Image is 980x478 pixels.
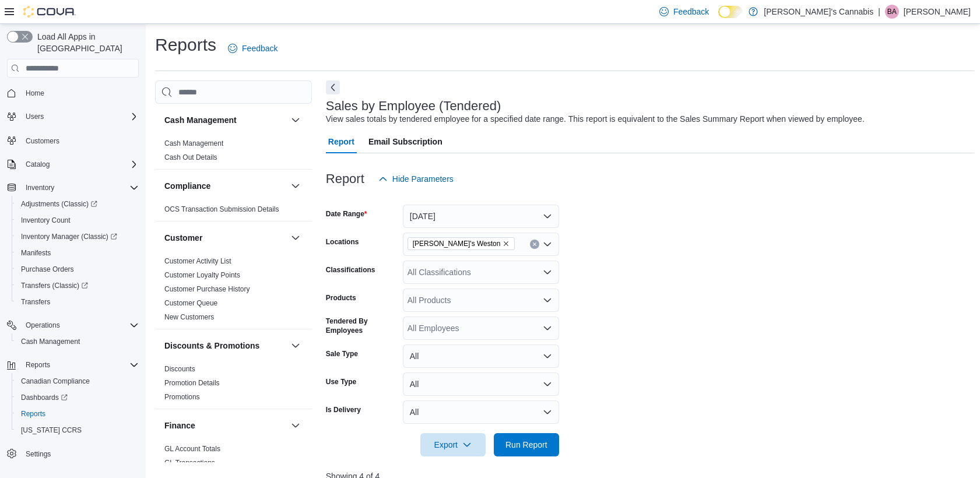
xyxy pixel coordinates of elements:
a: Dashboards [12,389,143,406]
a: Transfers (Classic) [16,279,93,293]
span: Catalog [26,160,50,169]
a: New Customers [164,313,214,321]
h3: Sales by Employee (Tendered) [326,99,501,113]
button: Hide Parameters [374,167,458,191]
img: Cova [23,6,76,17]
span: Cash Out Details [164,153,217,162]
button: Open list of options [543,324,552,333]
button: Operations [21,318,65,332]
a: Customer Queue [164,299,217,307]
button: Finance [289,419,303,433]
span: Home [26,89,44,98]
span: Customers [21,133,139,147]
span: Dashboards [21,393,68,402]
span: Transfers [16,295,139,309]
span: Feedback [242,43,278,54]
span: Cash Management [16,335,139,349]
div: Customer [155,254,312,329]
span: Feedback [673,6,709,17]
div: Compliance [155,202,312,221]
span: Canadian Compliance [21,377,90,386]
button: Settings [2,445,143,462]
button: Operations [2,317,143,333]
button: Open list of options [543,268,552,277]
span: MaryJane's Weston [408,237,515,250]
span: Dashboards [16,391,139,405]
a: Inventory Count [16,213,75,227]
span: Settings [26,449,51,459]
button: Catalog [2,156,143,173]
a: Transfers [16,295,55,309]
span: Customer Activity List [164,256,231,266]
a: GL Transactions [164,459,215,467]
span: Reports [21,409,45,419]
button: Remove MaryJane's Weston from selection in this group [503,240,510,247]
button: Clear input [530,240,539,249]
label: Products [326,293,356,303]
span: Washington CCRS [16,423,139,437]
span: Inventory [26,183,54,192]
span: Customer Purchase History [164,284,250,294]
label: Date Range [326,209,367,219]
span: Transfers [21,297,50,307]
span: Adjustments (Classic) [21,199,97,209]
span: Reports [16,407,139,421]
p: [PERSON_NAME] [904,5,971,19]
button: Export [420,433,486,456]
a: Cash Management [164,139,223,147]
button: All [403,400,559,424]
button: Customer [289,231,303,245]
button: Cash Management [164,114,286,126]
a: OCS Transaction Submission Details [164,205,279,213]
button: All [403,372,559,396]
span: Inventory Manager (Classic) [21,232,117,241]
span: Inventory Count [16,213,139,227]
button: Reports [12,406,143,422]
a: Home [21,86,49,100]
span: Load All Apps in [GEOGRAPHIC_DATA] [33,31,139,54]
button: Next [326,80,340,94]
span: Reports [21,358,139,372]
span: [US_STATE] CCRS [21,426,82,435]
button: Purchase Orders [12,261,143,277]
button: Finance [164,420,286,431]
span: Run Report [505,439,547,451]
button: Compliance [164,180,286,192]
a: Customers [21,134,64,148]
span: GL Transactions [164,458,215,468]
p: [PERSON_NAME]'s Cannabis [764,5,873,19]
button: Inventory [2,180,143,196]
span: Purchase Orders [21,265,74,274]
a: Purchase Orders [16,262,79,276]
span: Customer Loyalty Points [164,270,240,280]
span: Home [21,86,139,100]
a: Customer Purchase History [164,285,250,293]
span: Operations [21,318,139,332]
span: Cash Management [21,337,80,346]
span: Purchase Orders [16,262,139,276]
button: Open list of options [543,296,552,305]
a: [US_STATE] CCRS [16,423,86,437]
label: Tendered By Employees [326,317,398,335]
a: Canadian Compliance [16,374,94,388]
a: Dashboards [16,391,72,405]
span: Adjustments (Classic) [16,197,139,211]
span: Export [427,433,479,456]
button: Customer [164,232,286,244]
button: Users [2,108,143,125]
span: Manifests [16,246,139,260]
button: Open list of options [543,240,552,249]
button: Inventory [21,181,59,195]
button: Compliance [289,179,303,193]
a: Settings [21,447,55,461]
button: Customers [2,132,143,149]
a: Inventory Manager (Classic) [12,229,143,245]
h3: Compliance [164,180,210,192]
button: Users [21,110,48,124]
span: GL Account Totals [164,444,220,454]
span: Promotion Details [164,378,220,388]
a: Manifests [16,246,55,260]
span: Catalog [21,157,139,171]
label: Classifications [326,265,375,275]
input: Dark Mode [718,6,743,18]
